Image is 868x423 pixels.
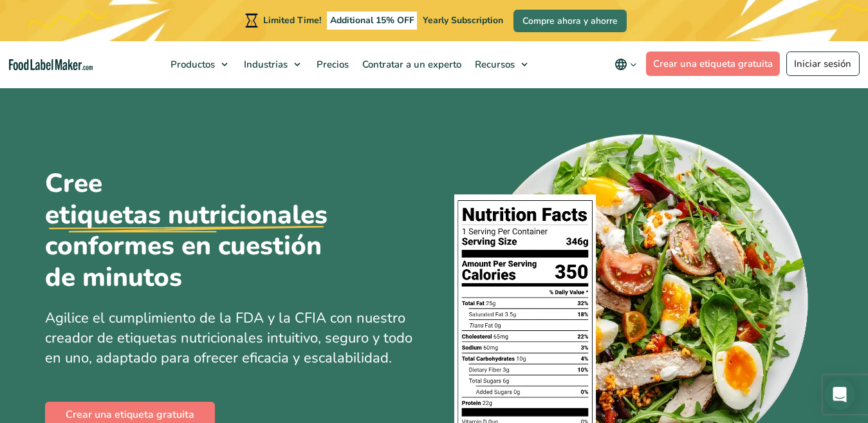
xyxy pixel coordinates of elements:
[237,41,307,88] a: Industrias
[513,10,627,32] a: Compre ahora y ahorre
[45,168,354,293] h1: Cree conformes en cuestión de minutos
[327,12,418,30] span: Additional 15% OFF
[164,41,234,88] a: Productos
[45,200,328,231] u: etiquetas nutricionales
[786,52,860,76] a: Iniciar sesión
[471,58,516,71] span: Recursos
[167,58,216,71] span: Productos
[313,58,350,71] span: Precios
[356,41,465,88] a: Contratar a un experto
[240,58,289,71] span: Industrias
[646,52,780,76] a: Crear una etiqueta gratuita
[263,14,321,26] span: Limited Time!
[468,41,534,88] a: Recursos
[358,58,463,71] span: Contratar a un experto
[423,14,503,26] span: Yearly Subscription
[824,379,855,410] div: Open Intercom Messenger
[45,308,412,368] span: Agilice el cumplimiento de la FDA y la CFIA con nuestro creador de etiquetas nutricionales intuit...
[310,41,353,88] a: Precios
